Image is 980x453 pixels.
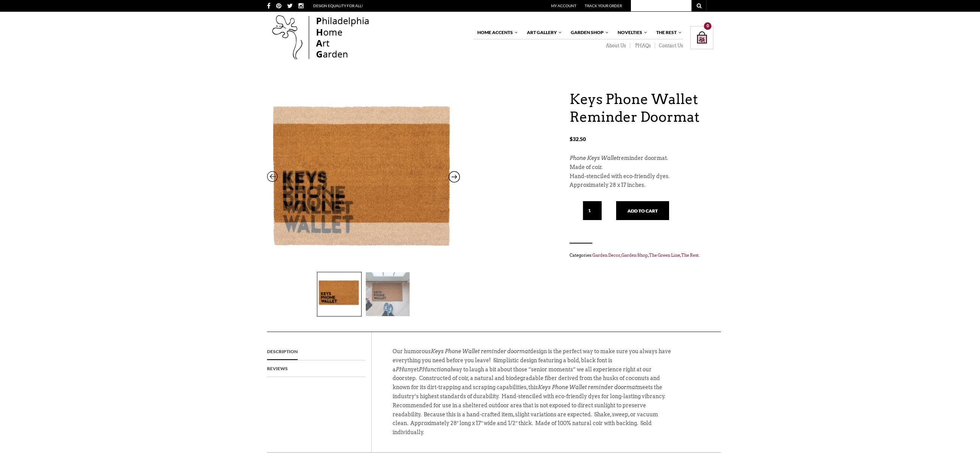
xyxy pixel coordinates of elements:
bdi: 32.50 [570,136,586,142]
a: The Rest [681,253,699,258]
em: PHunctional [419,366,452,372]
span: $ [570,136,573,142]
em: Phone Keys Wallet [570,155,618,161]
a: Description [267,343,298,360]
p: Approximately 28 x 17 inches. [570,181,713,190]
button: Add to cart [616,201,669,220]
a: About Us [601,43,630,49]
a: My Account [551,3,576,8]
a: Garden Shop [621,253,648,258]
input: Qty [583,201,602,220]
a: The Rest [652,26,682,39]
a: Contact Us [655,43,683,49]
h1: Keys Phone Wallet Reminder Doormat [570,90,713,126]
a: Novelties [614,26,648,39]
span: Categories: , , , . [570,251,713,259]
em: Keys Phone Wallet reminder doormat [431,348,530,354]
a: Home Accents [474,26,519,39]
a: Reviews [267,360,288,377]
p: Made of coir. [570,163,713,172]
a: Art Gallery [523,26,562,39]
a: The Green Line [649,253,680,258]
em: Keys Phone Wallet reminder doormat [538,384,637,390]
p: Hand-stenciled with eco-friendly dyes. [570,172,713,181]
a: PHAQs [630,43,655,49]
a: Garden Decor [592,253,620,258]
img: P2290_thePHAGshop_Keys-Phone-Wallet-Reminder-Doormat.jpg [267,60,460,309]
div: 0 [704,22,711,30]
a: Garden Shop [567,26,609,39]
a: Track Your Order [585,3,622,8]
p: Our humorous design is the perfect way to make sure you always have everything you need before yo... [393,347,672,445]
em: PHun [396,366,411,372]
p: reminder doormat. [570,154,713,163]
